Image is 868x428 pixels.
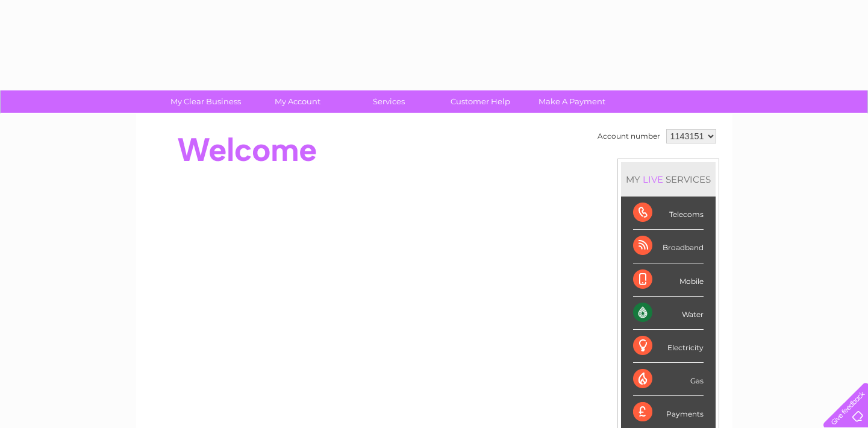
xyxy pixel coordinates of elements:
div: Water [633,297,704,330]
div: Telecoms [633,197,704,230]
div: Broadband [633,230,704,263]
div: Electricity [633,330,704,363]
div: MY SERVICES [621,162,716,197]
a: My Clear Business [156,90,255,113]
a: Customer Help [431,90,530,113]
a: Services [339,90,439,113]
div: Gas [633,363,704,396]
div: Mobile [633,263,704,297]
div: LIVE [640,174,666,185]
a: Make A Payment [522,90,622,113]
td: Account number [595,126,663,146]
a: My Account [248,90,347,113]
